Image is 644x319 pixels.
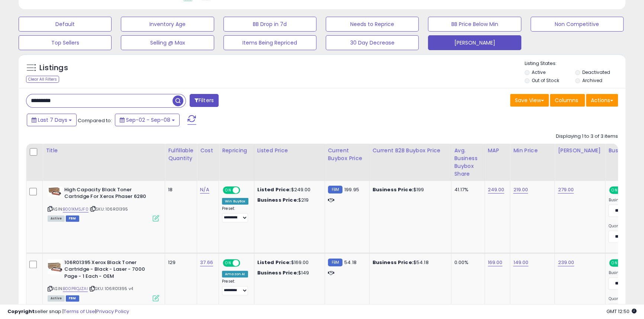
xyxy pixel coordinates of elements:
[19,35,112,50] button: Top Sellers
[556,133,618,140] div: Displaying 1 to 3 of 3 items
[63,206,88,212] a: B001KMSJF0
[48,215,65,222] span: All listings currently available for purchase on Amazon
[48,186,62,196] img: 41UFjhW97sL._SL40_.jpg
[222,271,248,277] div: Amazon AI
[257,259,291,266] b: Listed Price:
[326,35,419,50] button: 30 Day Decrease
[558,259,574,266] a: 239.00
[223,17,316,32] button: BB Drop in 7d
[168,259,191,266] div: 129
[48,259,62,274] img: 41AuHF4jEEL._SL40_.jpg
[531,17,624,32] button: Non Competitive
[38,116,67,124] span: Last 7 Days
[46,147,162,154] div: Title
[510,94,549,107] button: Save View
[66,295,79,302] span: FBM
[64,308,95,315] a: Terms of Use
[257,186,319,193] div: $249.00
[428,35,521,50] button: [PERSON_NAME]
[223,187,233,193] span: ON
[48,295,65,302] span: All listings currently available for purchase on Amazon
[555,97,578,104] span: Columns
[90,206,128,212] span: | SKU: 106R01395
[121,17,214,32] button: Inventory Age
[328,186,342,193] small: FBM
[223,35,316,50] button: Items Being Repriced
[257,147,322,154] div: Listed Price
[606,308,637,315] span: 2025-09-17 12:50 GMT
[558,147,602,154] div: [PERSON_NAME]
[19,17,112,32] button: Default
[200,147,216,154] div: Cost
[586,94,618,107] button: Actions
[7,308,35,315] strong: Copyright
[78,117,112,124] span: Compared to:
[525,60,625,67] p: Listing States:
[328,258,342,266] small: FBM
[454,147,482,178] div: Avg. Business Buybox Share
[200,186,209,193] a: N/A
[200,259,213,266] a: 37.66
[96,308,129,315] a: Privacy Policy
[344,186,359,193] span: 199.95
[488,259,503,266] a: 169.00
[66,215,79,222] span: FBM
[223,260,233,266] span: ON
[63,286,88,292] a: B00PRQJZAI
[257,196,298,204] b: Business Price:
[190,94,219,107] button: Filters
[610,260,619,266] span: ON
[222,147,251,154] div: Repricing
[257,270,319,276] div: $149
[222,198,248,205] div: Win BuyBox
[550,94,585,107] button: Columns
[582,69,610,75] label: Deactivated
[239,187,251,193] span: OFF
[222,206,248,223] div: Preset:
[513,186,528,193] a: 219.00
[39,63,68,73] h5: Listings
[558,186,574,193] a: 279.00
[582,77,602,84] label: Archived
[373,186,445,193] div: $199
[168,186,191,193] div: 18
[373,259,445,266] div: $54.18
[89,286,133,292] span: | SKU: 106R01395 v4
[257,186,291,193] b: Listed Price:
[64,186,155,202] b: High Capacity Black Toner Cartridge For Xerox Phaser 6280
[257,197,319,204] div: $219
[454,186,479,193] div: 41.17%
[328,147,366,162] div: Current Buybox Price
[373,147,448,154] div: Current B2B Buybox Price
[373,186,413,193] b: Business Price:
[326,17,419,32] button: Needs to Reprice
[610,187,619,193] span: ON
[126,116,170,124] span: Sep-02 - Sep-08
[344,259,357,266] span: 54.18
[513,147,551,154] div: Min Price
[115,114,180,126] button: Sep-02 - Sep-08
[26,76,59,83] div: Clear All Filters
[64,259,155,282] b: 106R01395 Xerox Black Toner Cartridge - Black - Laser - 7000 Page - 1 Each - OEM
[428,17,521,32] button: BB Price Below Min
[454,259,479,266] div: 0.00%
[488,186,505,193] a: 249.00
[373,259,413,266] b: Business Price:
[257,269,298,276] b: Business Price:
[532,77,559,84] label: Out of Stock
[257,259,319,266] div: $169.00
[239,260,251,266] span: OFF
[7,308,129,315] div: seller snap | |
[48,186,159,221] div: ASIN:
[168,147,194,162] div: Fulfillable Quantity
[513,259,528,266] a: 149.00
[222,279,248,296] div: Preset:
[27,114,77,126] button: Last 7 Days
[532,69,545,75] label: Active
[488,147,507,154] div: MAP
[121,35,214,50] button: Selling @ Max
